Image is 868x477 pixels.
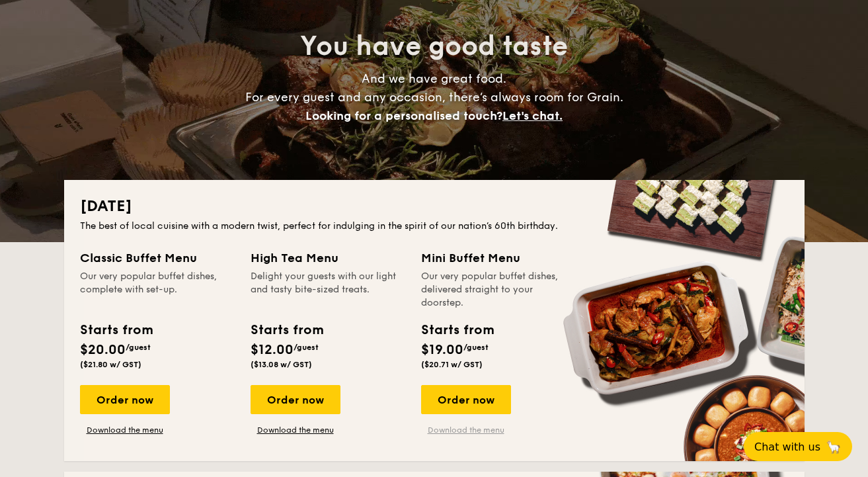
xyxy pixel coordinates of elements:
[421,385,511,414] div: Order now
[251,425,340,435] a: Download the menu
[294,343,319,352] span: /guest
[251,249,405,267] div: High Tea Menu
[251,360,312,369] span: ($13.08 w/ GST)
[421,270,576,310] div: Our very popular buffet dishes, delivered straight to your doorstep.
[463,343,489,352] span: /guest
[744,432,852,461] button: Chat with us🦙
[80,360,141,369] span: ($21.80 w/ GST)
[245,71,623,123] span: And we have great food. For every guest and any occasion, there’s always room for Grain.
[421,360,483,369] span: ($20.71 w/ GST)
[300,30,568,62] span: You have good taste
[826,439,842,455] span: 🦙
[80,342,126,358] span: $20.00
[80,385,170,414] div: Order now
[421,425,511,435] a: Download the menu
[80,220,789,233] div: The best of local cuisine with a modern twist, perfect for indulging in the spirit of our nation’...
[80,270,235,310] div: Our very popular buffet dishes, complete with set-up.
[126,343,151,352] span: /guest
[80,249,235,267] div: Classic Buffet Menu
[80,320,152,340] div: Starts from
[80,196,789,217] h2: [DATE]
[421,342,463,358] span: $19.00
[754,441,820,453] span: Chat with us
[80,425,170,435] a: Download the menu
[251,320,323,340] div: Starts from
[305,108,502,123] span: Looking for a personalised touch?
[421,320,493,340] div: Starts from
[251,342,294,358] span: $12.00
[251,385,340,414] div: Order now
[502,108,563,123] span: Let's chat.
[421,249,576,267] div: Mini Buffet Menu
[251,270,405,310] div: Delight your guests with our light and tasty bite-sized treats.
